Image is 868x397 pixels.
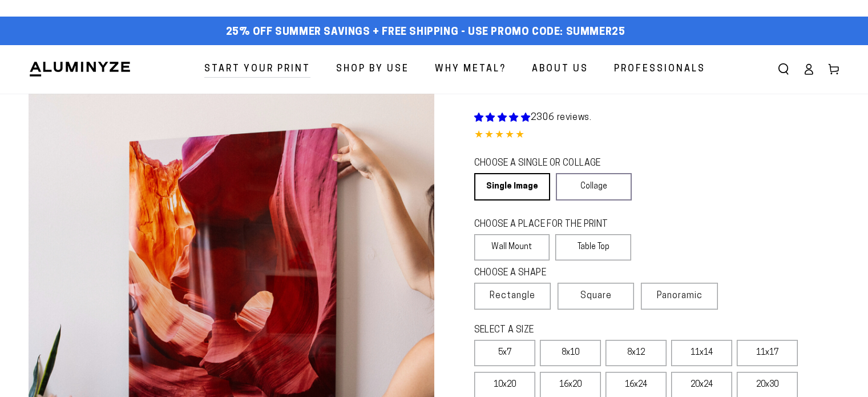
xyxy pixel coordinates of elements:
span: Rectangle [490,289,535,303]
a: Shop By Use [328,54,418,85]
span: Start Your Print [204,61,310,78]
label: 5x7 [474,340,535,366]
span: 25% off Summer Savings + Free Shipping - Use Promo Code: SUMMER25 [226,26,625,39]
label: 8x10 [540,340,601,366]
legend: CHOOSE A SHAPE [474,267,623,280]
span: Square [580,289,612,303]
label: Wall Mount [474,234,550,260]
img: Aluminyze [29,61,131,78]
label: 8x12 [605,340,667,366]
summary: Search our site [771,57,796,82]
a: Why Metal? [426,54,515,85]
legend: CHOOSE A PLACE FOR THE PRINT [474,218,621,231]
a: Collage [556,173,632,200]
span: Professionals [614,61,705,78]
span: Panoramic [657,291,703,300]
legend: CHOOSE A SINGLE OR COLLAGE [474,157,621,170]
a: About Us [523,54,597,85]
a: Single Image [474,173,550,200]
a: Start Your Print [196,54,319,85]
label: 11x14 [671,340,732,366]
label: 11x17 [737,340,798,366]
div: 4.85 out of 5.0 stars [474,127,840,144]
label: Table Top [555,234,631,260]
span: About Us [532,61,588,78]
span: Shop By Use [336,61,409,78]
a: Professionals [605,54,714,85]
span: Why Metal? [435,61,506,78]
legend: SELECT A SIZE [474,324,689,337]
